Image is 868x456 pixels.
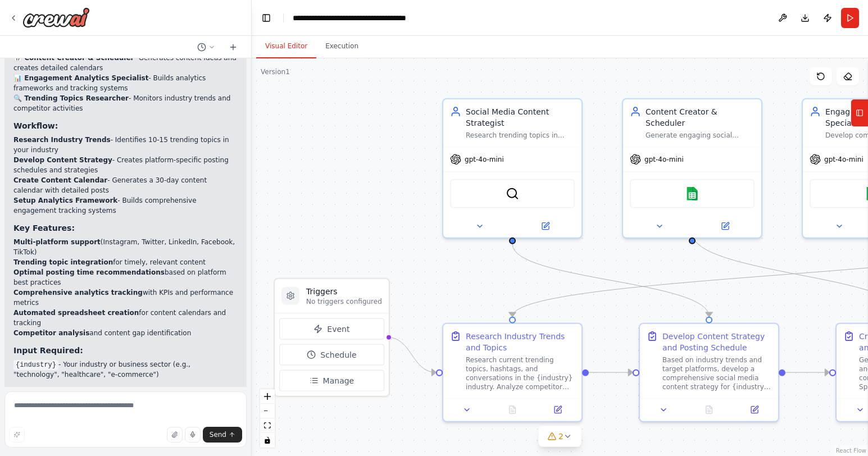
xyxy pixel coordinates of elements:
[824,155,864,164] span: gpt-4o-mini
[306,286,382,297] h3: Triggers
[466,131,575,140] div: Research trending topics in {industry}, analyze competitor content, and develop comprehensive con...
[13,73,238,93] li: - Builds analytics frameworks and tracking systems
[279,344,384,366] button: Schedule
[185,427,201,443] button: Click to speak your automation idea
[589,367,633,378] g: Edge from 6a6f4dab-0fef-4e1b-97d8-f8a8ec06a21a to d4699c66-c5fb-4494-b758-bc0161894ad0
[489,403,537,417] button: No output available
[388,332,436,379] g: Edge from triggers to 6a6f4dab-0fef-4e1b-97d8-f8a8ec06a21a
[466,355,575,391] div: Research current trending topics, hashtags, and conversations in the {industry} industry. Analyze...
[13,237,238,257] li: (Instagram, Twitter, LinkedIn, Facebook, TikTok)
[260,418,275,433] button: fit view
[13,268,165,276] strong: Optimal posting time recommendations
[327,323,349,335] span: Event
[260,404,275,418] button: zoom out
[13,197,117,204] strong: Setup Analytics Framework
[538,426,581,447] button: 2
[13,121,58,130] strong: Workflow:
[293,12,450,24] nav: breadcrumb
[316,35,367,58] button: Execution
[13,135,238,155] li: - Identifies 10-15 trending topics in your industry
[13,258,113,266] strong: Trending topic integration
[646,106,755,129] div: Content Creator & Scheduler
[13,155,238,175] li: - Creates platform-specific posting schedules and strategies
[685,187,699,200] img: Google sheets
[13,93,238,113] li: - Monitors industry trends and competitor activities
[13,288,238,308] li: with KPIs and performance metrics
[210,430,226,439] span: Send
[13,359,238,380] li: - Your industry or business sector (e.g., "technology", "healthcare", "e-commerce")
[558,431,563,442] span: 2
[13,238,101,246] strong: Multi-platform support
[466,331,575,353] div: Research Industry Trends and Topics
[693,220,757,233] button: Open in side panel
[320,349,356,361] span: Schedule
[260,389,275,448] div: React Flow controls
[13,328,238,338] li: and content gap identification
[685,403,733,417] button: No output available
[785,367,829,378] g: Edge from d4699c66-c5fb-4494-b758-bc0161894ad0 to e0c50fea-cfb9-4ef2-b049-3fec0fe8679f
[442,323,583,422] div: Research Industry Trends and TopicsResearch current trending topics, hashtags, and conversations ...
[13,195,238,216] li: - Builds comprehensive engagement tracking systems
[639,323,779,422] div: Develop Content Strategy and Posting ScheduleBased on industry trends and target platforms, devel...
[13,156,112,164] strong: Develop Content Strategy
[13,257,238,267] li: for timely, relevant content
[13,289,143,297] strong: Comprehensive analytics tracking
[203,427,242,443] button: Send
[258,10,274,26] button: Hide left sidebar
[466,106,575,129] div: Social Media Content Strategist
[836,448,866,454] a: React Flow attribution
[279,318,384,340] button: Event
[9,427,25,443] button: Improve this prompt
[442,98,583,239] div: Social Media Content StrategistResearch trending topics in {industry}, analyze competitor content...
[13,176,107,184] strong: Create Content Calendar
[507,244,715,317] g: Edge from 1d11fbdc-ee8a-4025-9f6c-a5362ec2ba38 to d4699c66-c5fb-4494-b758-bc0161894ad0
[13,74,148,82] strong: 📊 Engagement Analytics Specialist
[274,278,390,397] div: TriggersNo triggers configuredEventScheduleManage
[13,309,139,317] strong: Automated spreadsheet creation
[260,389,275,404] button: zoom in
[13,386,238,427] p: The crew will research current trends in your industry, develop platform-specific strategies, cre...
[279,370,384,391] button: Manage
[260,433,275,448] button: toggle interactivity
[13,224,75,232] strong: Key Features:
[506,187,519,200] img: SerperDevTool
[513,220,577,233] button: Open in side panel
[662,331,771,353] div: Develop Content Strategy and Posting Schedule
[622,98,762,239] div: Content Creator & SchedulerGenerate engaging social media content ideas, create detailed content ...
[13,53,238,73] li: - Generates content ideas and creates detailed calendars
[538,403,577,417] button: Open in side panel
[306,297,382,306] p: No triggers configured
[13,94,129,102] strong: 🔍 Trending Topics Researcher
[13,329,89,337] strong: Competitor analysis
[13,267,238,288] li: based on platform best practices
[13,136,111,144] strong: Research Industry Trends
[256,35,316,58] button: Visual Editor
[193,40,220,54] button: Switch to previous chat
[13,346,83,355] strong: Input Required:
[646,131,755,140] div: Generate engaging social media content ideas, create detailed content plans, and develop optimize...
[167,427,183,443] button: Upload files
[22,7,90,28] img: Logo
[735,403,774,417] button: Open in side panel
[224,40,242,54] button: Start a new chat
[13,308,238,328] li: for content calendars and tracking
[644,155,684,164] span: gpt-4o-mini
[662,355,771,391] div: Based on industry trends and target platforms, develop a comprehensive social media content strat...
[323,375,355,386] span: Manage
[261,67,290,76] div: Version 1
[465,155,504,164] span: gpt-4o-mini
[13,360,58,370] code: {industry}
[13,175,238,195] li: - Generates a 30-day content calendar with detailed posts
